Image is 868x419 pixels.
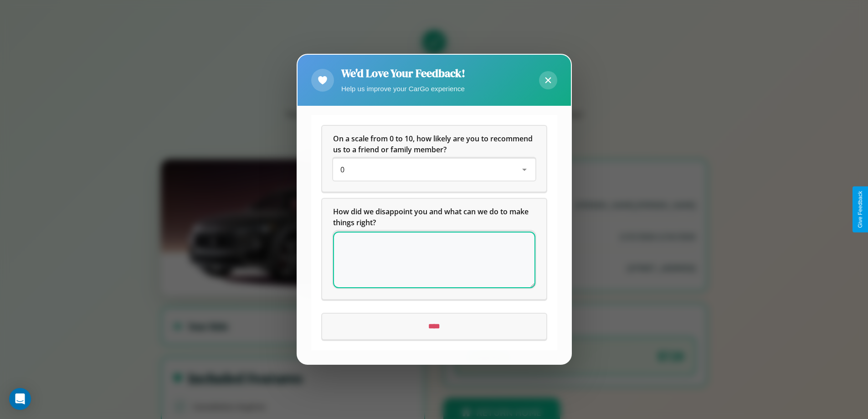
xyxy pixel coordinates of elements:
p: Help us improve your CarGo experience [341,83,465,95]
div: On a scale from 0 to 10, how likely are you to recommend us to a friend or family member? [333,159,535,181]
h2: We'd Love Your Feedback! [341,66,465,81]
h5: On a scale from 0 to 10, how likely are you to recommend us to a friend or family member? [333,134,535,155]
div: Open Intercom Messenger [9,388,31,410]
div: Give Feedback [857,191,863,228]
div: On a scale from 0 to 10, how likely are you to recommend us to a friend or family member? [322,126,546,192]
span: On a scale from 0 to 10, how likely are you to recommend us to a friend or family member? [333,134,534,155]
span: How did we disappoint you and what can we do to make things right? [333,207,530,228]
span: 0 [340,165,344,175]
